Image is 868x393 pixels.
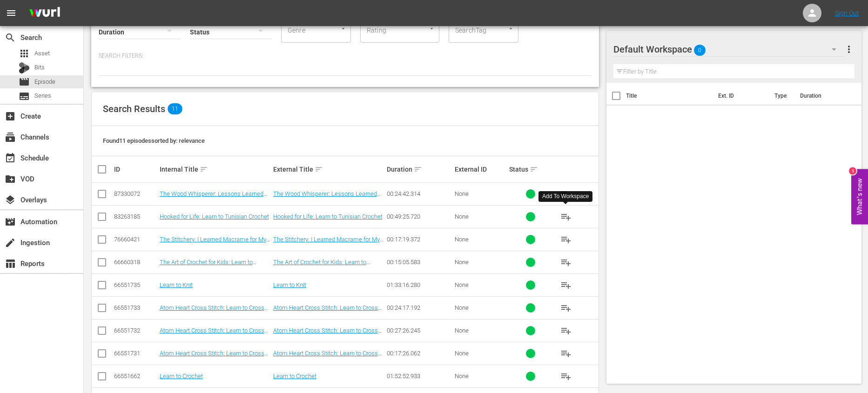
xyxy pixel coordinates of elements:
[114,259,157,266] div: 66660318
[5,258,16,269] span: Reports
[455,259,506,266] div: None
[200,165,208,173] span: sort
[555,365,577,387] button: playlist_add
[555,228,577,251] button: playlist_add
[114,213,157,220] div: 83263185
[560,257,572,268] span: playlist_add
[387,327,452,334] div: 00:27:26.245
[835,9,859,17] a: Sign Out
[555,274,577,296] button: playlist_add
[387,281,452,288] div: 01:33:16.280
[414,165,422,173] span: sort
[560,211,572,222] span: playlist_add
[114,281,157,288] div: 66551735
[613,36,845,62] div: Default Workspace
[555,251,577,273] button: playlist_add
[273,213,383,220] a: Hooked for Life: Learn to Tunisian Crochet
[34,49,50,58] span: Asset
[455,190,506,197] div: None
[5,237,16,248] span: Ingestion
[273,281,306,288] a: Learn to Knit
[160,350,268,364] a: Atom Heart Cross Stitch: Learn to Cross Stitch - Episode 1
[103,103,165,114] span: Search Results
[555,297,577,319] button: playlist_add
[273,236,384,250] a: The Stitchery: I Learned Macrame for My Sister... And It Wasn't What I Expected
[19,76,30,87] span: Episode
[5,173,16,185] span: VOD
[555,206,577,228] button: playlist_add
[506,24,515,33] button: Open
[6,7,17,19] span: menu
[99,52,592,60] p: Search Filters:
[273,304,382,318] a: Atom Heart Cross Stitch: Learn to Cross Stitch - Episode 3
[168,103,182,114] span: 11
[387,259,452,266] div: 00:15:05.583
[560,302,572,313] span: playlist_add
[19,48,30,59] span: Asset
[5,132,16,143] span: Channels
[34,91,51,100] span: Series
[560,234,572,245] span: playlist_add
[5,32,16,43] span: Search
[114,166,157,173] div: ID
[160,304,268,318] a: Atom Heart Cross Stitch: Learn to Cross Stitch - Episode 3
[5,194,16,206] span: Overlays
[114,373,157,380] div: 66551662
[560,280,572,291] span: playlist_add
[851,169,868,224] button: Open Feedback Widget
[273,373,316,380] a: Learn to Crochet
[626,83,712,109] th: Title
[387,236,452,243] div: 00:17:19.372
[387,350,452,357] div: 00:17:26.062
[160,213,269,220] a: Hooked for Life: Learn to Tunisian Crochet
[114,304,157,311] div: 66551733
[19,91,30,102] span: Series
[315,165,323,173] span: sort
[455,213,506,220] div: None
[5,153,16,164] span: Schedule
[455,166,506,173] div: External ID
[34,63,45,72] span: Bits
[5,216,16,227] span: Automation
[273,164,384,175] div: External Title
[387,304,452,311] div: 00:24:17.192
[713,83,769,109] th: Ext. ID
[114,236,157,243] div: 76660421
[114,190,157,197] div: 87330072
[160,190,267,204] a: The Wood Whisperer: Lessons Learned from Past Projects
[843,38,855,60] button: more_vert
[22,2,67,24] img: ans4CAIJ8jUAAAAAAAAAAAAAAAAAAAAAAAAgQb4GAAAAAAAAAAAAAAAAAAAAAAAAJMjXAAAAAAAAAAAAAAAAAAAAAAAAgAT5G...
[160,164,270,175] div: Internal Title
[694,40,706,60] span: 0
[560,348,572,359] span: playlist_add
[843,44,855,55] span: more_vert
[5,111,16,122] span: Create
[160,259,256,273] a: The Art of Crochet for Kids: Learn to Crochet Al Paca
[530,165,538,173] span: sort
[387,213,452,220] div: 00:49:25.720
[455,350,506,357] div: None
[339,24,348,33] button: Open
[455,281,506,288] div: None
[114,327,157,334] div: 66551732
[160,281,193,288] a: Learn to Knit
[34,77,55,87] span: Episode
[555,183,577,205] button: playlist_add
[273,327,382,341] a: Atom Heart Cross Stitch: Learn to Cross Stitch - Episode 2
[560,325,572,336] span: playlist_add
[427,24,436,33] button: Open
[555,320,577,342] button: playlist_add
[387,164,452,175] div: Duration
[509,164,552,175] div: Status
[387,190,452,197] div: 00:24:42.314
[273,190,381,204] a: The Wood Whisperer: Lessons Learned from Past Projects
[114,350,157,357] div: 66551731
[455,304,506,311] div: None
[19,62,30,73] div: Bits
[560,371,572,382] span: playlist_add
[160,236,270,250] a: The Stitchery: I Learned Macrame for My Sister... And It Wasn't What I Expected
[849,167,856,174] div: 1
[160,327,268,341] a: Atom Heart Cross Stitch: Learn to Cross Stitch - Episode 2
[542,193,589,200] div: Add To Workspace
[387,373,452,380] div: 01:52:52.933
